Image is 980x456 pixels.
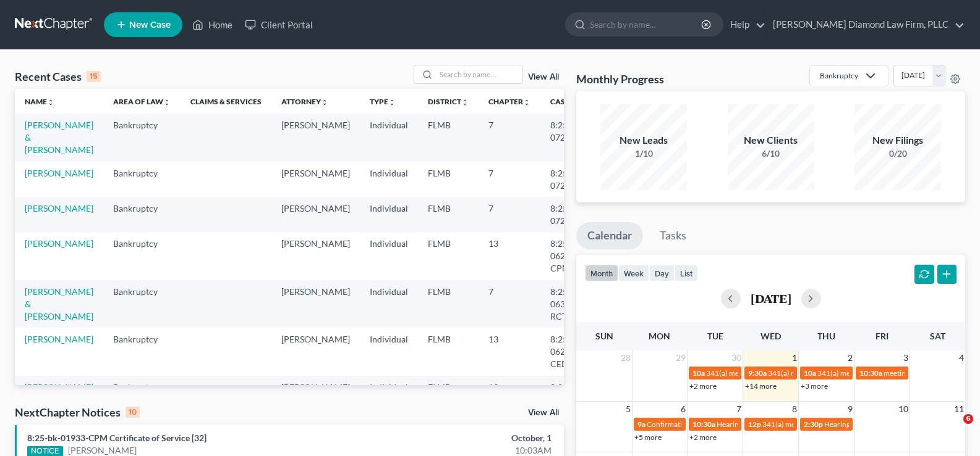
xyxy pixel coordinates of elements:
td: FLMB [418,233,479,280]
span: 2:30p [804,420,823,429]
td: 8:25-bk-07254 [540,197,600,232]
i: unfold_more [388,99,396,106]
a: [PERSON_NAME] [25,334,93,344]
span: 6 [680,402,687,417]
span: Sat [930,331,945,341]
span: 12p [748,420,761,429]
td: Individual [360,197,418,232]
a: Home [186,14,239,36]
td: Bankruptcy [103,197,181,232]
i: unfold_more [523,99,530,106]
a: 8:25-bk-01933-CPM Certificate of Service [32] [27,433,207,443]
td: Bankruptcy [103,114,181,161]
span: Thu [817,331,835,341]
td: Bankruptcy [103,376,181,423]
span: 9:30a [748,368,767,378]
a: View All [528,73,559,81]
a: Calendar [576,222,643,249]
td: [PERSON_NAME] [271,197,360,232]
a: [PERSON_NAME] [25,382,93,392]
td: [PERSON_NAME] [271,376,360,423]
i: unfold_more [47,99,54,106]
td: FLMB [418,197,479,232]
span: 9 [846,402,854,417]
a: [PERSON_NAME] & [PERSON_NAME] [25,120,93,155]
span: 1 [791,350,798,365]
td: FLMB [418,328,479,375]
span: 7 [735,402,743,417]
td: 8:25-bk-06283-CED [540,328,600,375]
td: 7 [479,162,540,197]
td: Bankruptcy [103,162,181,197]
div: 6/10 [728,147,814,160]
td: [PERSON_NAME] [271,114,360,161]
a: Tasks [649,222,697,249]
td: [PERSON_NAME] [271,162,360,197]
input: Search by name... [436,65,522,83]
i: unfold_more [461,99,469,106]
div: Bankruptcy [820,70,858,81]
div: 10 [126,407,140,418]
td: FLMB [418,162,479,197]
td: 8:25-bk-06280-CPM [540,233,600,280]
button: month [585,265,618,281]
a: Typeunfold_more [370,97,396,106]
span: Mon [649,331,670,341]
div: 0/20 [854,147,941,160]
div: October, 1 [385,432,552,444]
h3: Monthly Progress [576,72,664,86]
a: [PERSON_NAME] [25,238,93,249]
td: [PERSON_NAME] [271,280,360,328]
td: 7 [479,197,540,232]
td: 8:25-bk-06285-CED [540,376,600,423]
a: [PERSON_NAME] Diamond Law Firm, PLLC [767,14,965,36]
span: 10a [804,368,816,378]
a: [PERSON_NAME] [25,203,93,213]
td: 8:25-bk-07257 [540,114,600,161]
div: 1/10 [600,147,687,160]
span: 9a [637,420,646,429]
a: Case Nounfold_more [550,97,590,106]
td: 13 [479,233,540,280]
a: +3 more [801,381,828,391]
td: FLMB [418,376,479,423]
td: 13 [479,328,540,375]
td: 8:25-bk-07252 [540,162,600,197]
th: Claims & Services [181,89,271,114]
a: Chapterunfold_more [488,97,530,106]
span: Confirmation Hearing for [PERSON_NAME] [647,420,788,429]
td: FLMB [418,280,479,328]
button: day [649,265,675,281]
a: +2 more [689,433,717,442]
span: 4 [958,350,965,365]
div: Recent Cases [15,69,101,84]
h2: [DATE] [751,292,791,305]
a: Nameunfold_more [25,97,54,106]
span: 10 [897,402,910,417]
span: Tue [707,331,723,341]
span: Hearing for [PERSON_NAME] & [PERSON_NAME] [717,420,879,429]
span: 29 [675,350,687,365]
a: [PERSON_NAME] & [PERSON_NAME] [25,286,93,321]
span: Fri [876,331,888,341]
span: 341(a) meeting for [PERSON_NAME] [768,368,887,378]
td: Individual [360,114,418,161]
span: 8 [791,402,798,417]
td: 7 [479,114,540,161]
div: New Filings [854,133,941,147]
td: Bankruptcy [103,233,181,280]
span: 10:30a [692,420,715,429]
a: Attorneyunfold_more [281,97,328,106]
span: 5 [624,402,632,417]
span: Wed [761,331,781,341]
a: +2 more [689,381,717,391]
a: +14 more [745,381,777,391]
td: Individual [360,162,418,197]
span: 341(a) meeting for [PERSON_NAME] [817,368,937,378]
a: View All [528,408,559,417]
a: [PERSON_NAME] [25,168,93,178]
span: 30 [730,350,743,365]
td: [PERSON_NAME] [271,233,360,280]
span: 6 [963,414,973,424]
a: Help [724,14,765,36]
